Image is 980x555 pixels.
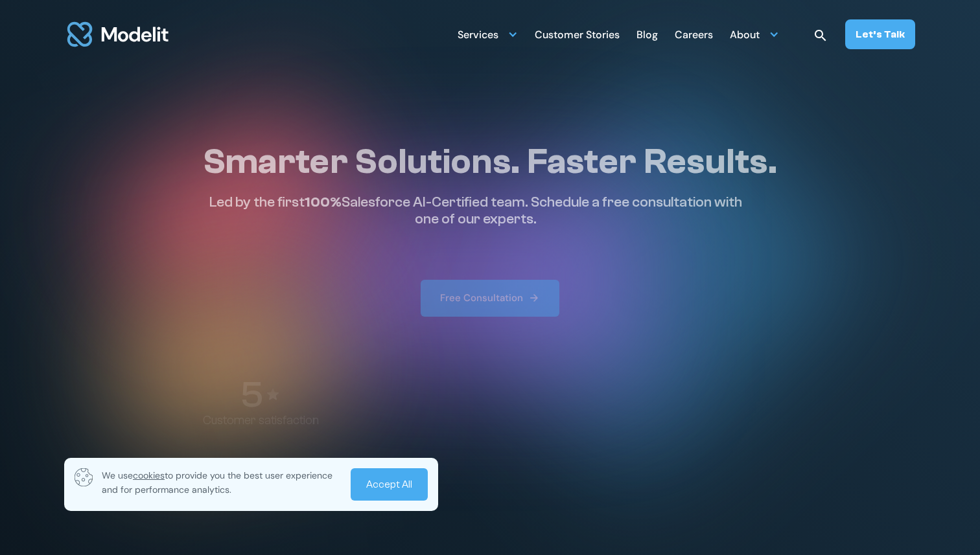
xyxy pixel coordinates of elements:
img: modelit logo [65,14,171,54]
p: 5 [240,376,261,413]
a: Blog [636,21,658,47]
div: Careers [675,23,713,49]
div: Let’s Talk [856,27,905,41]
img: Stars [265,387,281,402]
div: About [730,23,760,49]
div: Free Consultation [440,291,523,305]
div: Services [458,23,498,49]
span: cookies [133,470,165,481]
a: Free Consultation [421,280,559,317]
a: Careers [675,21,713,47]
a: Customer Stories [535,21,620,47]
p: Customer satisfaction [203,413,319,428]
div: Services [458,21,518,47]
div: Blog [636,23,658,49]
a: Accept All [351,468,428,501]
p: Led by the first Salesforce AI-Certified team. Schedule a free consultation with one of our experts. [203,194,749,228]
span: 100% [305,194,342,210]
p: We use to provide you the best user experience and for performance analytics. [102,468,342,497]
a: home [65,14,171,54]
a: Let’s Talk [845,19,915,49]
div: Customer Stories [535,23,620,49]
img: arrow right [528,292,540,304]
h1: Smarter Solutions. Faster Results. [203,141,777,183]
div: About [730,21,779,47]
